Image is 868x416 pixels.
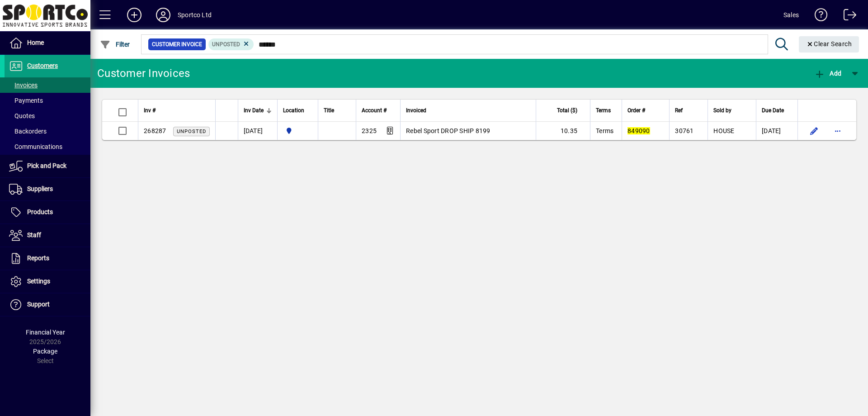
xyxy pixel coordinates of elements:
span: Backorders [9,128,47,135]
span: Total ($) [557,105,577,115]
a: Support [5,293,90,316]
span: Due Date [762,105,784,115]
td: [DATE] [756,122,797,140]
span: Customer Invoice [152,40,202,49]
span: Location [283,105,304,115]
div: Location [283,105,312,115]
button: Edit [807,124,821,138]
span: Customers [27,62,58,69]
span: Payments [9,97,43,104]
button: Profile [149,7,178,23]
div: Sportco Ltd [178,8,212,22]
span: Unposted [177,129,206,134]
button: More options [830,124,845,138]
span: Terms [596,127,613,134]
span: HOUSE [713,127,734,134]
a: Invoices [5,77,90,93]
span: Account # [362,105,387,115]
mat-chip: Customer Invoice Status: Unposted [208,38,254,50]
a: Quotes [5,108,90,124]
span: Invoiced [406,105,426,115]
td: 10.35 [536,122,590,140]
span: Reports [27,254,49,262]
div: Title [324,105,351,115]
div: Invoiced [406,105,530,115]
a: Reports [5,247,90,270]
span: Pick and Pack [27,162,66,169]
span: Inv Date [244,105,264,115]
a: Knowledge Base [808,2,828,31]
div: Ref [675,105,702,115]
td: [DATE] [238,122,277,140]
span: Staff [27,231,41,239]
span: Support [27,301,50,308]
span: Title [324,105,334,115]
span: Terms [596,105,611,115]
div: Inv # [144,105,210,115]
span: Home [27,39,44,46]
span: Communications [9,143,62,150]
span: Invoices [9,81,38,89]
div: Due Date [762,105,792,115]
span: Sportco Ltd Warehouse [283,126,312,136]
div: Order # [627,105,664,115]
span: 268287 [144,127,166,134]
a: Pick and Pack [5,155,90,177]
div: Account # [362,105,395,115]
span: Unposted [212,41,240,48]
a: Settings [5,270,90,293]
button: Add [120,7,149,23]
span: Package [33,348,57,355]
span: Order # [627,105,645,115]
span: Rebel Sport DROP SHIP 8199 [406,127,491,134]
span: 2325 [362,127,377,134]
a: Home [5,32,90,54]
button: Add [812,65,844,81]
a: Payments [5,93,90,108]
span: Ref [675,105,683,115]
span: Settings [27,277,50,285]
span: Inv # [144,105,156,115]
span: Sold by [713,105,731,115]
a: Suppliers [5,178,90,201]
span: Financial Year [26,329,65,336]
span: Add [814,70,841,77]
span: Products [27,208,53,215]
span: Suppliers [27,185,53,192]
div: Customer Invoices [97,66,190,81]
div: Inv Date [244,105,272,115]
span: Quotes [9,112,35,120]
span: Clear Search [806,40,852,48]
span: Filter [100,41,130,48]
div: Sales [783,8,799,22]
button: Filter [98,36,132,53]
a: Backorders [5,124,90,139]
div: Total ($) [542,105,585,115]
button: Clear [799,36,859,53]
a: Logout [837,2,857,31]
div: Sold by [713,105,750,115]
a: Products [5,201,90,224]
a: Communications [5,139,90,154]
em: 849090 [627,127,650,134]
span: 30761 [675,127,693,134]
a: Staff [5,224,90,247]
